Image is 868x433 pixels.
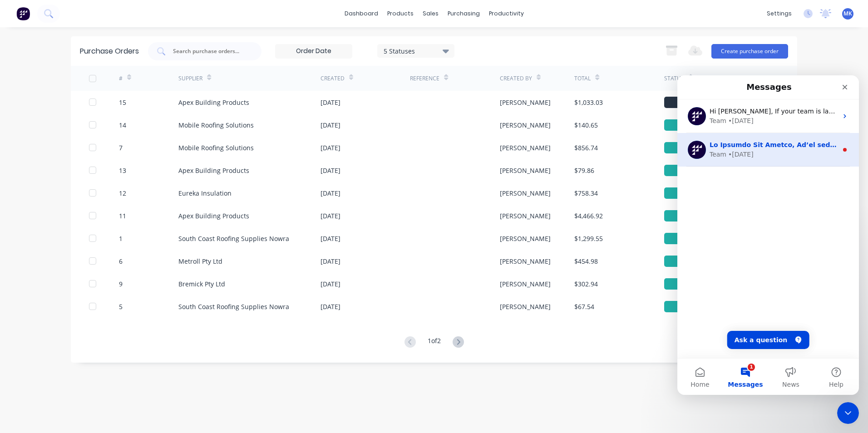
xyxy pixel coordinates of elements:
div: Mobile Roofing Solutions [178,143,254,153]
div: $79.86 [574,166,594,175]
div: South Coast Roofing Supplies Nowra [178,234,289,243]
div: [PERSON_NAME] [500,302,551,311]
div: $454.98 [574,256,598,266]
input: Search purchase orders... [172,47,247,56]
img: Factory [16,7,30,20]
div: [PERSON_NAME] [500,234,551,243]
div: 1 of 2 [428,336,441,349]
div: Total [574,74,591,83]
div: $4,466.92 [574,211,603,221]
div: [DATE] [321,256,340,266]
div: 11 [119,211,126,221]
div: [PERSON_NAME] [500,256,551,266]
iframe: Intercom live chat [677,75,859,395]
div: Apex Building Products [178,211,249,221]
div: Apex Building Products [178,98,249,107]
div: Apex Building Products [178,166,249,175]
div: [DATE] [321,279,340,289]
div: [PERSON_NAME] [500,120,551,130]
input: Order Date [276,44,352,58]
div: 15 [119,98,126,107]
div: Created [321,74,345,83]
div: Supplier [178,74,202,83]
div: [DATE] [321,143,340,153]
div: Billed [664,210,719,221]
div: products [383,7,418,20]
div: 5 [119,302,123,311]
button: Create purchase order [711,44,788,59]
div: $758.34 [574,188,598,198]
div: 12 [119,188,126,198]
div: [DATE] [321,211,340,221]
div: Billed [664,165,719,176]
div: [DATE] [321,188,340,198]
div: 14 [119,120,126,130]
div: Received [664,233,719,244]
div: [DATE] [321,166,340,175]
div: # [119,74,123,83]
div: $856.74 [574,143,598,153]
div: Mobile Roofing Solutions [178,120,254,130]
div: 1 [119,234,123,243]
div: [DATE] [321,98,340,107]
iframe: Intercom live chat [837,402,859,424]
div: Metroll Pty Ltd [178,256,222,266]
div: Eureka Insulation [178,188,232,198]
div: Billed [664,142,719,153]
div: [PERSON_NAME] [500,211,551,221]
div: 9 [119,279,123,289]
div: Billed [664,187,719,199]
div: Billed [664,119,719,131]
div: [PERSON_NAME] [500,98,551,107]
div: South Coast Roofing Supplies Nowra [178,302,289,311]
div: Reference [410,74,439,83]
div: Received [664,256,719,267]
div: Bremick Pty Ltd [178,279,225,289]
div: settings [762,7,796,20]
div: Received [664,301,719,312]
div: purchasing [443,7,484,20]
div: Billed [664,278,719,290]
div: [PERSON_NAME] [500,188,551,198]
div: Status [664,74,684,83]
div: sales [418,7,443,20]
div: $302.94 [574,279,598,289]
div: Purchase Orders [80,46,139,57]
div: [PERSON_NAME] [500,143,551,153]
div: 5 Statuses [384,46,449,55]
div: [DATE] [321,234,340,243]
div: 7 [119,143,123,153]
div: Submitted [664,97,719,108]
div: [PERSON_NAME] [500,166,551,175]
div: 6 [119,256,123,266]
div: [PERSON_NAME] [500,279,551,289]
div: productivity [484,7,528,20]
div: $140.65 [574,120,598,130]
a: dashboard [340,7,383,20]
div: [DATE] [321,302,340,311]
div: $1,299.55 [574,234,603,243]
div: Created By [500,74,532,83]
div: $67.54 [574,302,594,311]
span: MK [843,10,852,18]
div: 13 [119,166,126,175]
div: $1,033.03 [574,98,603,107]
div: [DATE] [321,120,340,130]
